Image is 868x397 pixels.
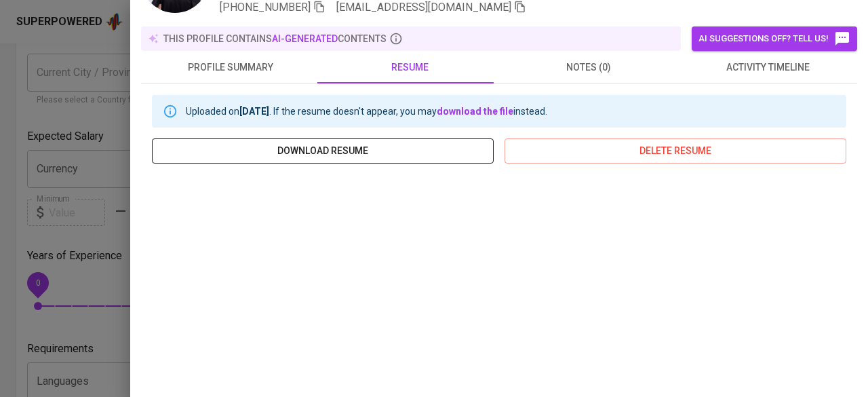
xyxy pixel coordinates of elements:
[328,59,491,76] span: resume
[698,31,850,47] span: AI suggestions off? Tell us!
[239,106,269,117] b: [DATE]
[692,26,857,51] button: AI suggestions off? Tell us!
[515,143,835,159] span: delete resume
[505,138,846,164] button: delete resume
[186,99,547,124] div: Uploaded on . If the resume doesn't appear, you may instead.
[220,1,311,14] span: [PHONE_NUMBER]
[437,106,513,117] a: download the file
[507,59,670,76] span: notes (0)
[163,143,483,159] span: download resume
[163,32,387,45] p: this profile contains contents
[272,33,338,44] span: AI-generated
[149,59,312,76] span: profile summary
[336,1,511,14] span: [EMAIL_ADDRESS][DOMAIN_NAME]
[152,138,494,164] button: download resume
[686,59,849,76] span: activity timeline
